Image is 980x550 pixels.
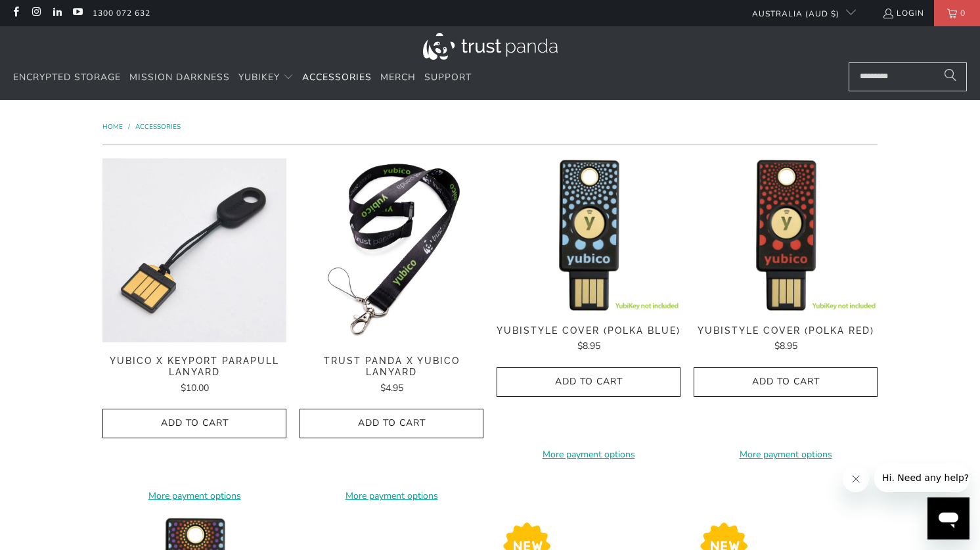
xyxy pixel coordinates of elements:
[102,122,123,131] span: Home
[102,355,286,396] a: Yubico x Keyport Parapull Lanyard $10.00
[497,447,680,462] a: More payment options
[707,377,864,388] span: Add to Cart
[497,325,680,336] span: YubiStyle Cover (Polka Blue)
[694,367,878,397] button: Add to Cart
[300,355,483,396] a: Trust Panda x Yubico Lanyard $4.95
[497,325,680,354] a: YubiStyle Cover (Polka Blue) $8.95
[302,62,372,93] a: Accessories
[510,377,667,388] span: Add to Cart
[102,158,286,342] img: Yubico x Keyport Parapull Lanyard - Trust Panda
[874,463,969,492] iframe: Message from company
[238,71,280,83] span: YubiKey
[128,122,130,131] span: /
[10,8,21,18] a: Trust Panda Australia on Facebook
[102,122,125,131] a: Home
[694,325,878,336] span: YubiStyle Cover (Polka Red)
[30,8,41,18] a: Trust Panda Australia on Instagram
[934,62,967,91] button: Search
[93,6,150,20] a: 1300 072 632
[13,71,121,83] span: Encrypted Storage
[181,382,209,394] span: $10.00
[497,158,680,311] img: YubiStyle Cover (Polka Blue) - Trust Panda
[238,62,294,93] summary: YubiKey
[423,33,558,60] img: Trust Panda Australia
[380,382,403,394] span: $4.95
[577,340,600,352] span: $8.95
[849,62,967,91] input: Search...
[102,489,286,503] a: More payment options
[102,409,286,438] button: Add to Cart
[300,489,483,503] a: More payment options
[843,466,869,492] iframe: Close message
[129,62,230,93] a: Mission Darkness
[102,158,286,342] a: Yubico x Keyport Parapull Lanyard - Trust Panda Yubico x Keyport Parapull Lanyard - Trust Panda
[135,122,181,131] a: Accessories
[300,355,483,378] span: Trust Panda x Yubico Lanyard
[116,418,273,429] span: Add to Cart
[302,71,372,83] span: Accessories
[882,6,924,20] a: Login
[300,409,483,438] button: Add to Cart
[694,158,878,311] img: YubiStyle Cover (Polka Red) - Trust Panda
[13,62,121,93] a: Encrypted Storage
[694,447,878,462] a: More payment options
[313,418,470,429] span: Add to Cart
[13,62,472,93] nav: Translation missing: en.navigation.header.main_nav
[300,158,483,342] img: Trust Panda Yubico Lanyard - Trust Panda
[102,355,286,378] span: Yubico x Keyport Parapull Lanyard
[380,71,416,83] span: Merch
[51,8,62,18] a: Trust Panda Australia on LinkedIn
[694,325,878,354] a: YubiStyle Cover (Polka Red) $8.95
[774,340,797,352] span: $8.95
[380,62,416,93] a: Merch
[424,62,472,93] a: Support
[497,367,680,397] button: Add to Cart
[72,8,83,18] a: Trust Panda Australia on YouTube
[927,497,969,539] iframe: Button to launch messaging window
[424,71,472,83] span: Support
[129,71,230,83] span: Mission Darkness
